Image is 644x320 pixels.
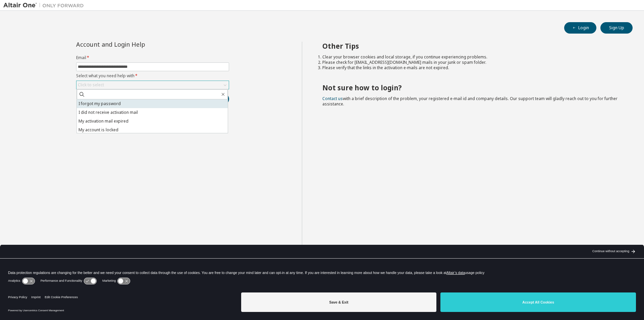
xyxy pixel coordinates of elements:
[3,2,87,9] img: Altair One
[76,73,229,79] label: Select what you need help with
[322,96,343,101] a: Contact us
[322,60,621,65] li: Please check for [EMAIL_ADDRESS][DOMAIN_NAME] mails in your junk or spam folder.
[322,42,621,50] h2: Other Tips
[322,65,621,71] li: Please verify that the links in the activation e-mails are not expired.
[78,82,104,88] div: Click to select
[322,96,618,107] span: with a brief description of the problem, your registered e-mail id and company details. Our suppo...
[322,54,621,60] li: Clear your browser cookies and local storage, if you continue experiencing problems.
[564,22,596,34] button: Login
[77,99,228,108] li: I forgot my password
[600,22,633,34] button: Sign Up
[76,81,229,89] div: Click to select
[76,55,229,60] label: Email
[322,83,621,92] h2: Not sure how to login?
[76,42,199,47] div: Account and Login Help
